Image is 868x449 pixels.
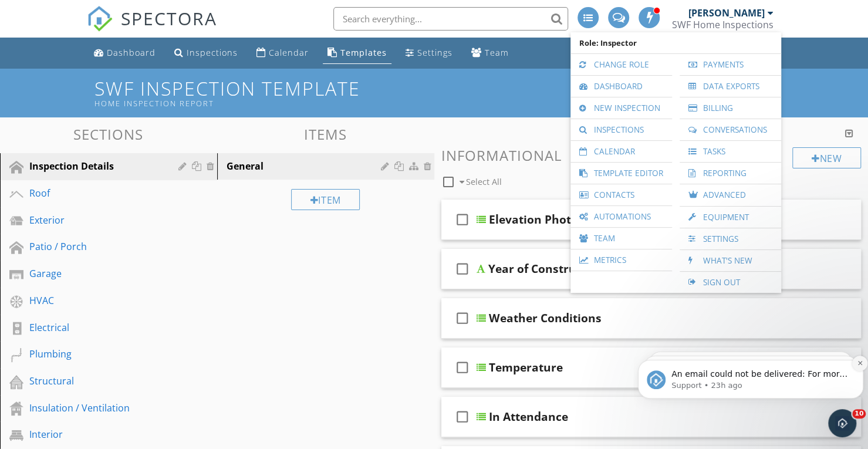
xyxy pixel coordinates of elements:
[87,16,217,40] a: SPECTORA
[441,147,862,163] h3: Informational
[685,272,775,293] a: Sign Out
[685,163,775,184] a: Reporting
[685,250,775,271] a: What's New
[170,42,242,64] a: Inspections
[489,410,568,424] div: In Attendance
[685,54,775,75] a: Payments
[333,7,568,31] input: Search everything...
[685,228,775,249] a: Settings
[576,184,666,205] a: Contacts
[29,159,161,173] div: Inspection Details
[453,205,472,234] i: check_box_outline_blank
[187,47,238,58] div: Inspections
[685,141,775,162] a: Tasks
[488,262,605,276] div: Year of Construction
[252,42,313,64] a: Calendar
[688,7,765,19] div: [PERSON_NAME]
[685,97,775,119] a: Billing
[576,97,666,119] a: New Inspection
[89,42,160,64] a: Dashboard
[269,47,309,58] div: Calendar
[685,76,775,97] a: Data Exports
[417,47,452,58] div: Settings
[29,186,161,200] div: Roof
[453,403,472,431] i: check_box_outline_blank
[489,212,592,227] div: Elevation Photo(s)
[29,266,161,281] div: Garage
[576,54,666,75] a: Change Role
[576,163,666,184] a: Template Editor
[633,335,868,417] iframe: Intercom notifications message
[441,126,862,142] h3: Comments
[107,47,156,58] div: Dashboard
[340,47,387,58] div: Templates
[453,255,472,283] i: check_box_outline_blank
[29,374,161,388] div: Structural
[576,228,666,249] a: Team
[467,42,514,64] a: Team
[29,239,161,254] div: Patio / Porch
[291,189,360,210] div: Item
[29,427,161,441] div: Interior
[217,126,434,142] h3: Items
[576,32,775,53] span: Role: Inspector
[828,409,856,437] iframe: Intercom live chat
[453,304,472,332] i: check_box_outline_blank
[401,42,457,64] a: Settings
[576,119,666,140] a: Inspections
[576,141,666,162] a: Calendar
[485,47,509,58] div: Team
[29,293,161,308] div: HVAC
[453,353,472,382] i: check_box_outline_blank
[87,6,113,32] img: The Best Home Inspection Software - Spectora
[323,42,391,64] a: Templates
[576,206,666,227] a: Automations
[576,249,666,271] a: Metrics
[94,78,774,108] h1: SWF Inspection Template
[576,76,666,97] a: Dashboard
[94,99,598,108] div: Home Inspection Report
[29,347,161,361] div: Plumbing
[121,6,217,31] span: SPECTORA
[792,147,861,168] div: New
[29,320,161,335] div: Electrical
[489,311,602,325] div: Weather Conditions
[489,360,563,374] div: Temperature
[227,159,384,173] div: General
[466,176,502,187] span: Select All
[685,207,775,228] a: Equipment
[672,19,774,31] div: SWF Home Inspections
[685,184,775,206] a: Advanced
[29,401,161,415] div: Insulation / Ventilation
[852,409,866,418] span: 10
[29,213,161,227] div: Exterior
[685,119,775,140] a: Conversations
